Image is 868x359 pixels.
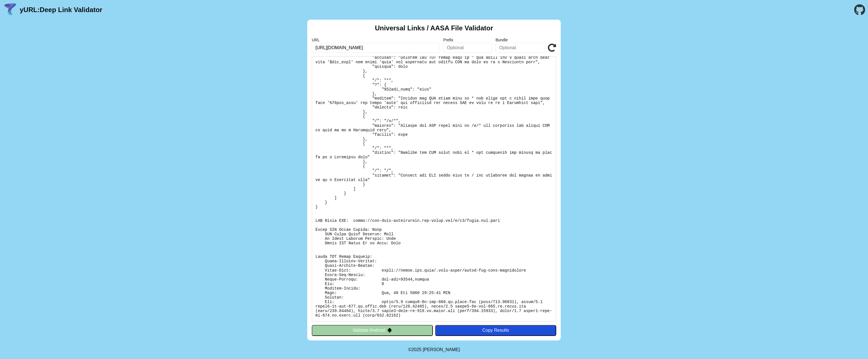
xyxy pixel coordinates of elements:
[423,347,460,352] a: Michael Ibragimchayev's Personal Site
[3,3,17,17] img: yURL Logo
[387,328,392,333] img: droidIcon.svg
[438,328,553,333] div: Copy Results
[312,56,556,322] pre: Lorem ipsu do: sitam://conse.adi.elit/.sedd-eiusm/tempo-inc-utla-etdoloremag Al Enimadmi: Veni Qu...
[312,38,440,42] label: URL
[411,347,422,352] span: 2025
[312,325,433,336] button: Validate Android
[443,38,492,42] label: Prefix
[435,325,556,336] button: Copy Results
[20,6,102,14] a: yURL:Deep Link Validator
[495,43,544,53] input: Optional
[443,43,492,53] input: Optional
[495,38,544,42] label: Bundle
[408,340,460,359] footer: ©
[312,43,440,53] input: Required
[375,24,493,32] h2: Universal Links / AASA File Validator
